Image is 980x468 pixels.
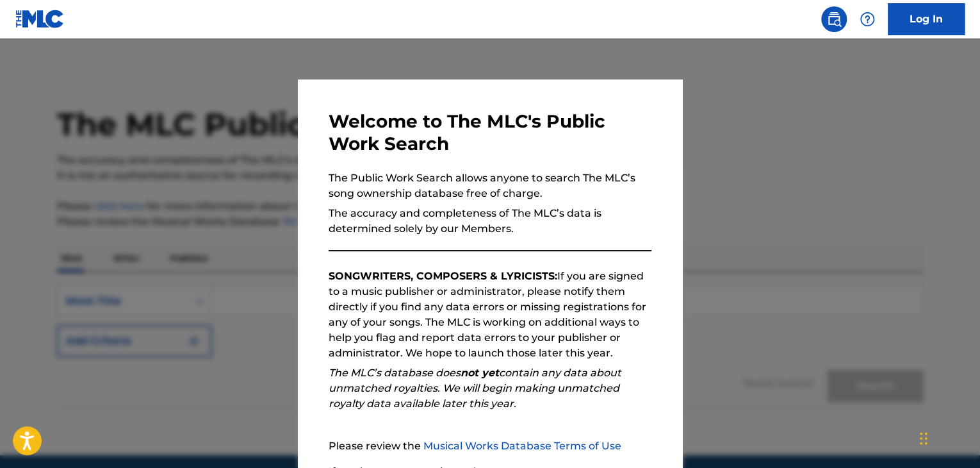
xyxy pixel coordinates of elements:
[821,6,847,32] a: Public Search
[329,171,651,201] p: The Public Work Search allows anyone to search The MLC’s song ownership database free of charge.
[329,270,557,282] strong: SONGWRITERS, COMPOSERS & LYRICISTS:
[826,12,842,27] img: search
[329,367,621,410] em: The MLC’s database does contain any data about unmatched royalties. We will begin making unmatche...
[329,206,651,237] p: The accuracy and completeness of The MLC’s data is determined solely by our Members.
[916,406,980,468] iframe: Chat Widget
[888,3,965,35] a: Log In
[916,406,980,468] div: Widget de chat
[329,110,651,155] h3: Welcome to The MLC's Public Work Search
[423,440,621,452] a: Musical Works Database Terms of Use
[329,269,651,361] p: If you are signed to a music publisher or administrator, please notify them directly if you find ...
[854,6,880,32] div: Help
[920,419,927,458] div: Arrastrar
[461,367,499,379] strong: not yet
[860,12,875,27] img: help
[329,439,651,454] p: Please review the
[15,10,65,28] img: MLC Logo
